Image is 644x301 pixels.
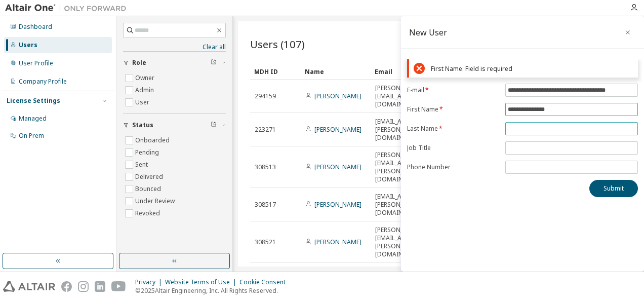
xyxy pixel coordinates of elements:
[132,121,153,129] span: Status
[135,278,165,286] div: Privacy
[19,23,52,31] div: Dashboard
[135,195,177,207] label: Under Review
[375,151,426,183] span: [PERSON_NAME][EMAIL_ADDRESS][PERSON_NAME][DOMAIN_NAME]
[135,72,156,84] label: Owner
[255,201,276,209] span: 308517
[407,125,499,133] label: Last Name
[19,132,44,140] div: On Prem
[255,92,276,100] span: 294159
[375,84,426,108] span: [PERSON_NAME][EMAIL_ADDRESS][DOMAIN_NAME]
[211,121,217,129] span: Clear filter
[375,226,426,258] span: [PERSON_NAME][EMAIL_ADDRESS][PERSON_NAME][DOMAIN_NAME]
[19,41,37,49] div: Users
[407,163,499,171] label: Phone Number
[5,3,132,13] img: Altair One
[211,59,217,67] span: Clear filter
[407,144,499,152] label: Job Title
[255,126,276,134] span: 223271
[409,28,447,36] div: New User
[407,105,499,114] label: First Name
[123,114,226,136] button: Status
[431,65,633,72] div: First Name: Field is required
[165,278,239,286] div: Website Terms of Use
[255,238,276,246] span: 308521
[135,134,172,146] label: Onboarded
[314,163,361,171] a: [PERSON_NAME]
[135,286,292,295] p: © 2025 Altair Engineering, Inc. All Rights Reserved.
[375,118,426,142] span: [EMAIL_ADDRESS][PERSON_NAME][DOMAIN_NAME]
[135,171,165,183] label: Delivered
[239,278,292,286] div: Cookie Consent
[375,63,417,80] div: Email
[135,207,162,219] label: Revoked
[375,193,426,217] span: [EMAIL_ADDRESS][PERSON_NAME][DOMAIN_NAME]
[135,146,161,159] label: Pending
[95,281,105,292] img: linkedin.svg
[314,200,361,209] a: [PERSON_NAME]
[19,59,53,67] div: User Profile
[132,59,146,67] span: Role
[135,84,156,96] label: Admin
[3,281,55,292] img: altair_logo.svg
[250,37,305,51] span: Users (107)
[589,180,638,197] button: Submit
[135,159,150,171] label: Sent
[61,281,72,292] img: facebook.svg
[19,115,47,123] div: Managed
[255,163,276,171] span: 308513
[254,63,297,80] div: MDH ID
[407,86,499,94] label: E-mail
[305,63,367,80] div: Name
[123,43,226,51] a: Clear all
[123,52,226,74] button: Role
[19,78,67,86] div: Company Profile
[314,125,361,134] a: [PERSON_NAME]
[135,96,151,108] label: User
[314,238,361,246] a: [PERSON_NAME]
[78,281,89,292] img: instagram.svg
[314,92,361,100] a: [PERSON_NAME]
[111,281,126,292] img: youtube.svg
[135,183,163,195] label: Bounced
[7,97,60,105] div: License Settings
